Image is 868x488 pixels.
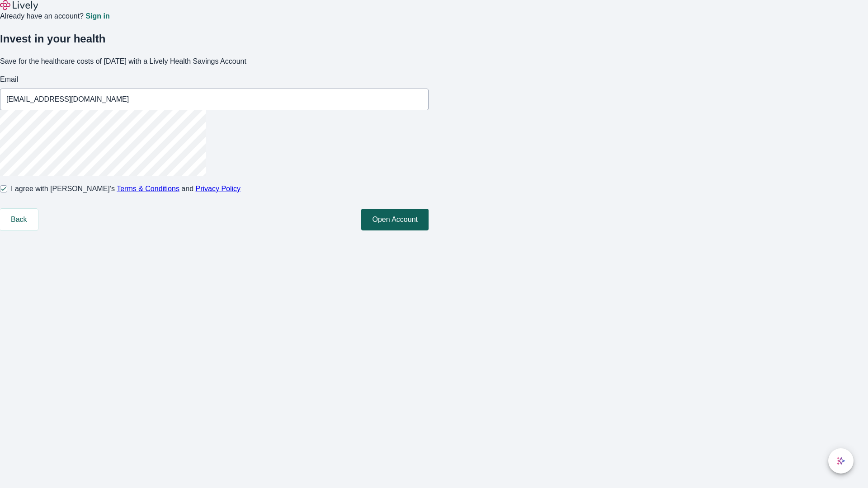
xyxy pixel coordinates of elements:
button: Open Account [361,209,429,230]
svg: Lively AI Assistant [836,456,845,465]
a: Terms & Conditions [117,185,179,192]
a: Privacy Policy [196,185,241,192]
a: Sign in [85,13,109,20]
span: I agree with [PERSON_NAME]’s and [11,183,241,194]
button: chat [828,448,854,474]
